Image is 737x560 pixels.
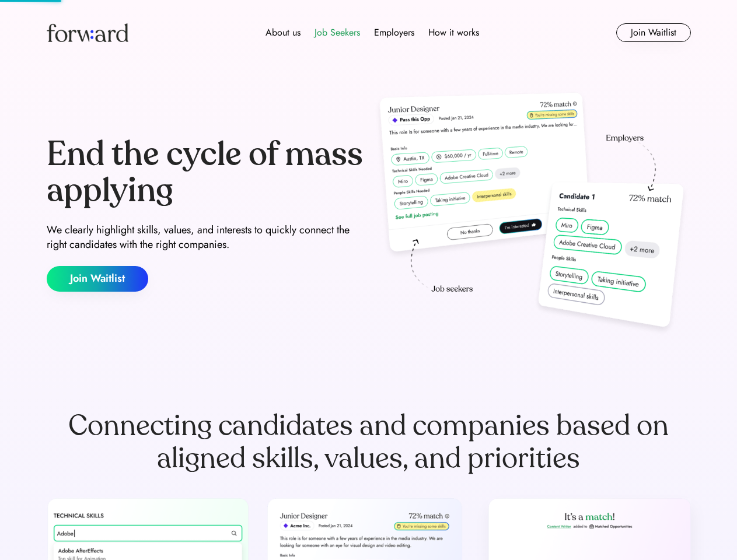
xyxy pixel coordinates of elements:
[47,223,364,252] div: We clearly highlight skills, values, and interests to quickly connect the right candidates with t...
[373,89,691,339] img: hero-image.png
[266,26,301,40] div: About us
[47,136,364,208] div: End the cycle of mass applying
[47,23,128,42] img: Forward logo
[428,26,479,40] div: How it works
[47,266,148,292] button: Join Waitlist
[47,409,691,475] div: Connecting candidates and companies based on aligned skills, values, and priorities
[374,26,414,40] div: Employers
[315,26,360,40] div: Job Seekers
[616,23,691,42] button: Join Waitlist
